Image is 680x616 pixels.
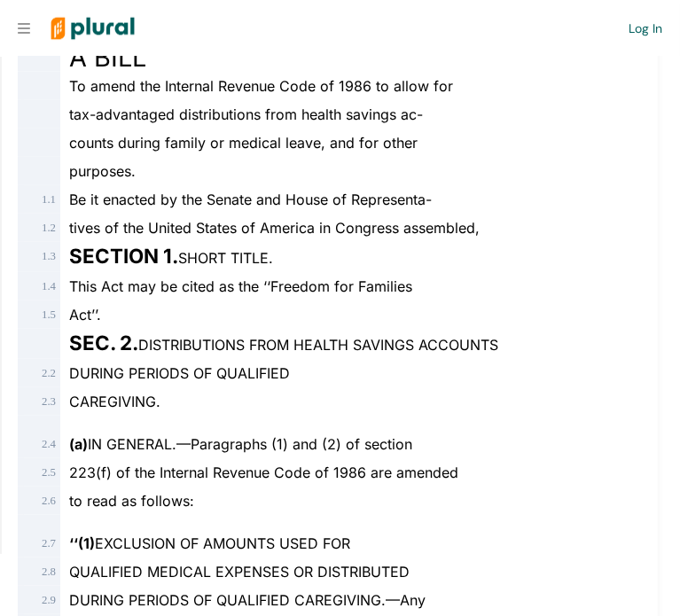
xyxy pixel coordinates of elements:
[42,495,56,507] span: 2 . 6
[69,336,498,354] span: DISTRIBUTIONS FROM HEALTH SAVINGS ACCOUNTS
[42,438,56,450] span: 2 . 4
[69,306,101,324] span: Act’’.
[69,534,95,552] strong: ‘‘(1)
[69,77,453,95] span: To amend the Internal Revenue Code of 1986 to allow for
[629,20,662,36] a: Log In
[37,1,148,57] img: Logo for Plural
[69,591,426,609] span: DURING PERIODS OF QUALIFIED CAREGIVING.—Any
[69,134,418,152] span: counts during family or medical leave, and for other
[42,367,56,379] span: 2 . 2
[69,492,194,510] span: to read as follows:
[69,563,410,581] span: QUALIFIED MEDICAL EXPENSES OR DISTRIBUTED
[42,565,56,578] span: 2 . 8
[42,308,56,321] span: 1 . 5
[69,364,290,382] span: DURING PERIODS OF QUALIFIED
[69,534,350,552] span: EXCLUSION OF AMOUNTS USED FOR
[69,191,432,208] span: Be it enacted by the Senate and House of Representa-
[69,162,136,180] span: purposes.
[69,435,412,453] span: IN GENERAL.—Paragraphs (1) and (2) of section
[42,222,56,234] span: 1 . 2
[42,250,56,262] span: 1 . 3
[69,219,480,237] span: tives of the United States of America in Congress assembled,
[69,249,273,267] span: SHORT TITLE.
[42,395,56,408] span: 2 . 3
[42,193,56,206] span: 1 . 1
[69,42,146,73] span: A BILL
[42,537,56,550] span: 2 . 7
[42,280,56,292] span: 1 . 4
[69,331,138,355] strong: SEC. 2.
[69,277,412,295] span: This Act may be cited as the ‘‘Freedom for Families
[69,105,423,123] span: tax-advantaged distributions from health savings ac-
[69,393,160,410] span: CAREGIVING.
[69,435,88,453] strong: (a)
[69,244,178,268] strong: SECTION 1.
[42,594,56,606] span: 2 . 9
[69,464,458,481] span: 223(f) of the Internal Revenue Code of 1986 are amended
[42,466,56,479] span: 2 . 5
